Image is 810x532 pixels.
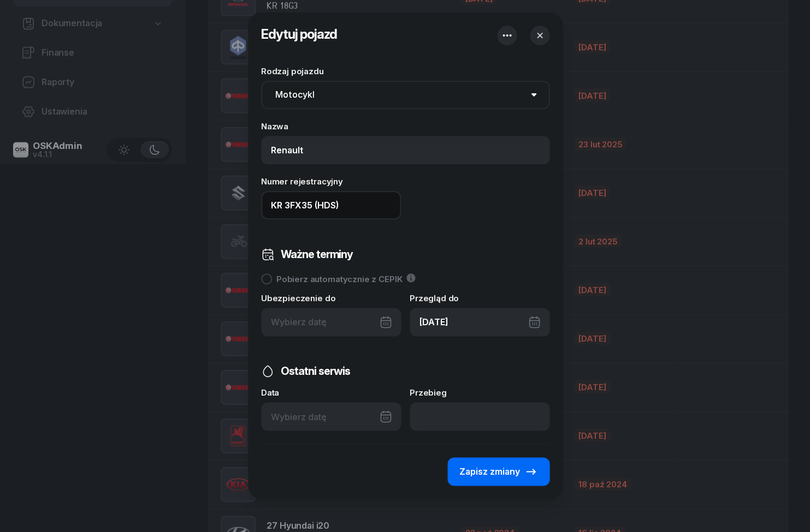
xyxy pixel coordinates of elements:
[447,458,549,486] button: Zapisz zmiany
[281,246,353,264] h3: Ważne terminy
[459,465,520,479] span: Zapisz zmiany
[276,276,402,284] div: Pobierz automatycznie z CEPIK
[261,27,337,43] span: Edytuj pojazd
[281,363,350,380] h3: Ostatni serwis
